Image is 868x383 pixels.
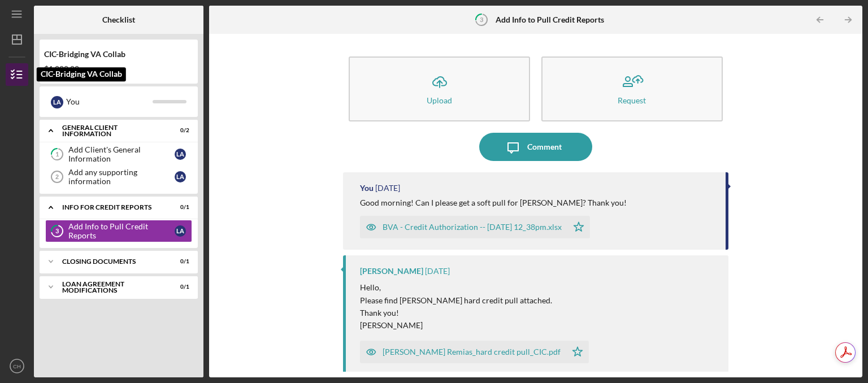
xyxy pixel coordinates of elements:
[169,204,189,211] div: 0 / 1
[6,355,28,377] button: CH
[169,127,189,134] div: 0 / 2
[68,168,175,186] div: Add any supporting information
[383,223,562,232] div: BVA - Credit Authorization -- [DATE] 12_38pm.xlsx
[360,216,590,238] button: BVA - Credit Authorization -- [DATE] 12_38pm.xlsx
[360,307,552,319] p: Thank you!
[62,281,161,294] div: LOAN AGREEMENT MODIFICATIONS
[175,225,186,237] div: L A
[169,258,189,265] div: 0 / 1
[44,50,193,59] div: CIC-Bridging VA Collab
[62,204,161,211] div: Info for Credit Reports
[55,228,59,235] tspan: 3
[618,96,646,105] div: Request
[375,184,400,193] time: 2025-09-24 15:21
[349,56,530,121] button: Upload
[68,222,175,240] div: Add Info to Pull Credit Reports
[527,133,562,161] div: Comment
[360,319,552,332] p: [PERSON_NAME]
[45,166,192,188] a: 2Add any supporting informationLA
[51,96,63,108] div: L A
[45,220,192,242] a: 3Add Info to Pull Credit ReportsLA
[360,281,552,294] p: Hello,
[360,341,589,363] button: [PERSON_NAME] Remias_hard credit pull_CIC.pdf
[541,56,723,121] button: Request
[383,347,561,356] div: [PERSON_NAME] Remias_hard credit pull_CIC.pdf
[360,267,423,276] div: [PERSON_NAME]
[175,171,186,182] div: L A
[45,143,192,166] a: 1Add Client's General InformationLA
[102,15,135,24] b: Checklist
[427,96,452,105] div: Upload
[360,294,552,307] p: Please find [PERSON_NAME] hard credit pull attached.
[66,92,153,111] div: You
[169,284,189,290] div: 0 / 1
[44,64,193,73] div: $1,000.00
[62,258,161,265] div: Closing Documents
[68,145,175,163] div: Add Client's General Information
[62,124,161,137] div: General Client Information
[13,363,21,369] text: CH
[175,149,186,160] div: L A
[360,198,627,207] div: Good morning! Can I please get a soft pull for [PERSON_NAME]? Thank you!
[360,184,374,193] div: You
[55,173,59,180] tspan: 2
[480,16,483,23] tspan: 3
[55,151,59,158] tspan: 1
[496,15,604,24] b: Add Info to Pull Credit Reports
[425,267,450,276] time: 2025-09-04 20:12
[479,133,592,161] button: Comment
